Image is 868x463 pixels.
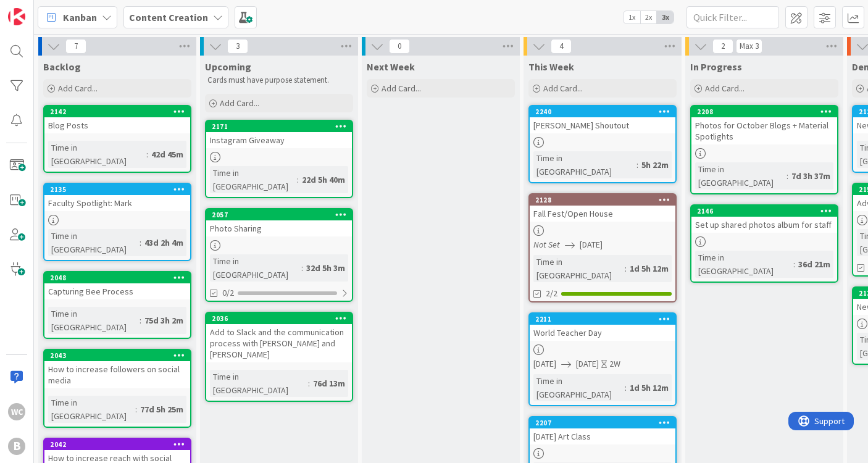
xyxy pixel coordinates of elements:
[535,196,675,204] div: 2128
[627,381,672,394] div: 1d 5h 12m
[686,6,779,28] input: Quick Filter...
[530,106,675,133] div: 2240[PERSON_NAME] Shoutout
[580,238,603,251] span: [DATE]
[206,209,352,220] div: 2057
[50,185,190,194] div: 2135
[530,117,675,133] div: [PERSON_NAME] Shoutout
[530,206,675,222] div: Fall Fest/Open House
[530,194,675,222] div: 2128Fall Fest/Open House
[625,381,627,394] span: :
[697,207,837,215] div: 2146
[65,39,86,54] span: 7
[530,417,675,428] div: 2207
[691,117,837,144] div: Photos for October Blogs + Material Spotlights
[299,173,348,186] div: 22d 5h 40m
[140,236,141,249] span: :
[382,83,421,94] span: Add Card...
[690,60,742,73] span: In Progress
[691,106,837,144] div: 2208Photos for October Blogs + Material Spotlights
[533,255,625,282] div: Time in [GEOGRAPHIC_DATA]
[206,220,352,236] div: Photo Sharing
[533,239,560,250] i: Not Set
[44,439,190,450] div: 2042
[530,428,675,444] div: [DATE] Art Class
[220,98,259,109] span: Add Card...
[530,314,675,341] div: 2211World Teacher Day
[48,229,140,256] div: Time in [GEOGRAPHIC_DATA]
[146,148,148,161] span: :
[308,377,310,390] span: :
[206,324,352,362] div: Add to Slack and the communication process with [PERSON_NAME] and [PERSON_NAME]
[207,75,351,85] p: Cards must have purpose statement.
[227,39,248,54] span: 3
[530,314,675,325] div: 2211
[530,106,675,117] div: 2240
[212,211,352,219] div: 2057
[530,194,675,206] div: 2128
[44,106,190,117] div: 2142
[206,313,352,362] div: 2036Add to Slack and the communication process with [PERSON_NAME] and [PERSON_NAME]
[297,173,299,186] span: :
[129,11,208,23] b: Content Creation
[206,132,352,148] div: Instagram Giveaway
[695,162,787,190] div: Time in [GEOGRAPHIC_DATA]
[206,121,352,148] div: 2171Instagram Giveaway
[625,262,627,275] span: :
[533,151,636,178] div: Time in [GEOGRAPHIC_DATA]
[44,184,190,195] div: 2135
[535,107,675,116] div: 2240
[44,184,190,211] div: 2135Faculty Spotlight: Mark
[50,351,190,360] div: 2043
[636,158,638,172] span: :
[44,272,190,283] div: 2048
[205,60,251,73] span: Upcoming
[535,419,675,427] div: 2207
[303,261,348,275] div: 32d 5h 3m
[8,438,25,455] div: B
[206,313,352,324] div: 2036
[44,106,190,133] div: 2142Blog Posts
[210,166,297,193] div: Time in [GEOGRAPHIC_DATA]
[627,262,672,275] div: 1d 5h 12m
[48,396,135,423] div: Time in [GEOGRAPHIC_DATA]
[44,283,190,299] div: Capturing Bee Process
[58,83,98,94] span: Add Card...
[691,217,837,233] div: Set up shared photos album for staff
[210,254,301,282] div: Time in [GEOGRAPHIC_DATA]
[546,287,557,300] span: 2/2
[740,43,759,49] div: Max 3
[63,10,97,25] span: Kanban
[793,257,795,271] span: :
[788,169,833,183] div: 7d 3h 37m
[212,122,352,131] div: 2171
[8,403,25,420] div: WC
[212,314,352,323] div: 2036
[50,440,190,449] div: 2042
[691,206,837,217] div: 2146
[787,169,788,183] span: :
[691,206,837,233] div: 2146Set up shared photos album for staff
[640,11,657,23] span: 2x
[310,377,348,390] div: 76d 13m
[48,307,140,334] div: Time in [GEOGRAPHIC_DATA]
[530,417,675,444] div: 2207[DATE] Art Class
[533,374,625,401] div: Time in [GEOGRAPHIC_DATA]
[695,251,793,278] div: Time in [GEOGRAPHIC_DATA]
[697,107,837,116] div: 2208
[206,209,352,236] div: 2057Photo Sharing
[148,148,186,161] div: 42d 45m
[44,361,190,388] div: How to increase followers on social media
[795,257,833,271] div: 36d 21m
[638,158,672,172] div: 5h 22m
[712,39,733,54] span: 2
[206,121,352,132] div: 2171
[43,60,81,73] span: Backlog
[535,315,675,323] div: 2211
[50,107,190,116] div: 2142
[140,314,141,327] span: :
[26,2,56,17] span: Support
[657,11,674,23] span: 3x
[210,370,308,397] div: Time in [GEOGRAPHIC_DATA]
[50,273,190,282] div: 2048
[624,11,640,23] span: 1x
